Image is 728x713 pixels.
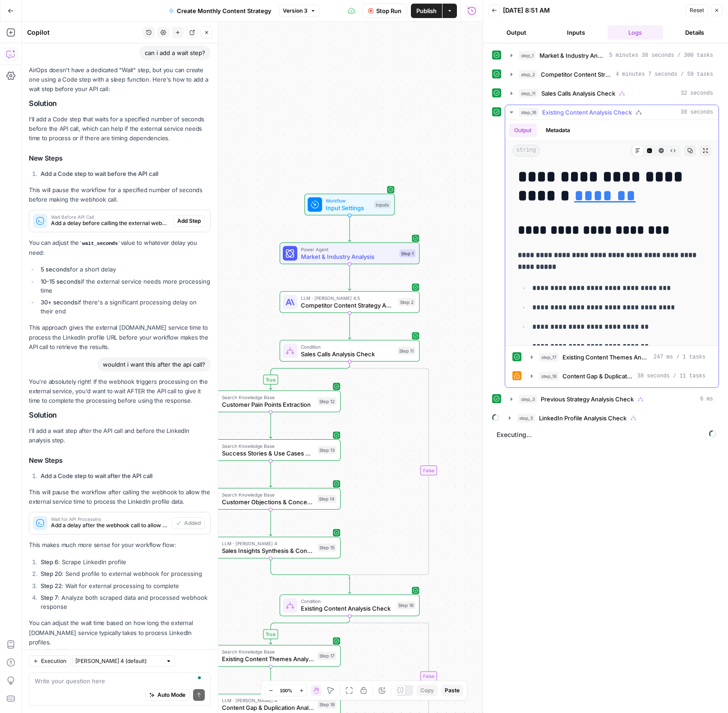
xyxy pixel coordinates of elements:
[445,686,460,695] span: Paste
[41,266,70,273] strong: 5 seconds
[541,89,615,98] span: Sales Calls Analysis Check
[505,392,719,406] button: 6 ms
[505,120,719,387] div: 38 seconds
[517,414,535,423] span: step_5
[27,28,140,37] div: Copilot
[280,243,419,264] div: Power AgentMarket & Industry AnalysisStep 1
[348,313,351,339] g: Edge from step_2 to step_11
[301,252,396,261] span: Market & Industry Analysis
[519,70,537,79] span: step_2
[399,249,415,258] div: Step 1
[681,108,713,116] span: 38 seconds
[29,426,211,445] p: I'll add a wait step after the API call and before the LinkedIn analysis step.
[269,362,350,390] g: Edge from step_11 to step_12
[29,488,211,506] p: This will pause the workflow after calling the webhook to allow the external service time to proc...
[29,540,211,550] p: This makes much more sense for your workflow flow:
[201,488,341,510] div: Search Knowledge BaseCustomer Objections & Concerns AnalysisStep 14
[441,685,463,696] button: Paste
[177,217,201,225] span: Add Step
[222,497,313,506] span: Customer Objections & Concerns Analysis
[29,152,211,164] h3: New Steps
[51,215,170,219] span: Wait Before API Call
[269,510,272,536] g: Edge from step_14 to step_15
[201,439,341,461] div: Search Knowledge BaseSuccess Stories & Use Cases ExtractionStep 13
[280,687,292,694] span: 100%
[519,51,536,60] span: step_1
[269,412,272,438] g: Edge from step_12 to step_13
[417,685,438,696] button: Copy
[41,582,62,589] strong: Step 22
[29,238,211,258] p: You can adjust the value to whatever delay you need:
[41,594,58,601] strong: Step 7
[488,25,544,40] button: Output
[301,604,393,613] span: Existing Content Analysis Check
[548,25,604,40] button: Inputs
[397,347,415,355] div: Step 11
[201,391,341,412] div: Search Knowledge BaseCustomer Pain Points ExtractionStep 12
[29,185,211,204] p: This will pause the workflow for a specified number of seconds before making the webhook call.
[494,428,719,442] span: Executing...
[608,25,663,40] button: Logs
[222,400,314,409] span: Customer Pain Points Extraction
[222,449,314,458] span: Success Stories & Use Cases Extraction
[505,105,719,120] button: 38 seconds
[280,194,419,216] div: WorkflowInput SettingsInputs
[41,570,62,577] strong: Step 20
[38,581,211,590] li: : Wait for external processing to complete
[201,537,341,558] div: LLM · [PERSON_NAME] 4Sales Insights Synthesis & Content OpportunitiesStep 15
[398,298,415,306] div: Step 2
[29,323,211,351] p: This approach gives the external [DOMAIN_NAME] service time to process the LinkedIn profile URL b...
[318,543,336,552] div: Step 15
[539,372,559,381] span: step_18
[411,4,442,18] button: Publish
[172,517,205,529] button: Added
[29,455,211,466] h3: New Steps
[301,294,395,302] span: LLM · [PERSON_NAME] 4.5
[348,577,351,593] g: Edge from step_11-conditional-end to step_16
[519,89,538,98] span: step_11
[29,65,211,94] p: AirOps doesn't have a dedicated "Wait" step, but you can create one using a Code step with a slee...
[222,703,314,712] span: Content Gap & Duplication Analysis
[38,265,211,274] li: for a short delay
[29,115,211,143] p: I'll add a Code step that waits for a specified number of seconds before the API call, which can ...
[201,645,341,667] div: Search Knowledge BaseExisting Content Themes AnalysisStep 17
[616,70,713,78] span: 4 minutes 7 seconds / 59 tasks
[271,558,350,579] g: Edge from step_15 to step_11-conditional-end
[222,546,314,555] span: Sales Insights Synthesis & Content Opportunities
[301,343,394,350] span: Condition
[539,414,627,423] span: LinkedIn Profile Analysis Check
[416,6,437,15] span: Publish
[157,691,185,699] span: Auto Mode
[667,25,723,40] button: Details
[51,521,168,529] span: Add a delay after the webhook call to allow the external service time to process the LinkedIn pro...
[539,353,559,362] span: step_17
[29,618,211,647] p: You can adjust the wait time based on how long the external [DOMAIN_NAME] service typically takes...
[301,598,393,605] span: Condition
[318,700,336,708] div: Step 18
[525,350,711,364] button: 247 ms / 1 tasks
[35,676,205,685] textarea: To enrich screen reader interactions, please activate Accessibility in Grammarly extension settings
[362,4,407,18] button: Stop Run
[505,48,719,63] button: 5 minutes 38 seconds / 300 tasks
[177,6,272,15] span: Create Monthly Content Strategy
[279,5,320,17] button: Version 3
[222,442,314,450] span: Search Knowledge Base
[269,667,272,693] g: Edge from step_17 to step_18
[29,377,211,405] p: You're absolutely right! If the webhook triggers processing on the external service, you'd want t...
[541,70,612,79] span: Competitor Content Strategy Analysis
[505,67,719,82] button: 4 minutes 7 seconds / 59 tasks
[505,86,719,101] button: 32 seconds
[541,395,634,404] span: Previous Strategy Analysis Check
[139,46,211,60] div: can i add a wait step?
[269,461,272,487] g: Edge from step_13 to step_14
[374,201,391,209] div: Inputs
[301,301,395,310] span: Competitor Content Strategy Analysis
[222,394,314,401] span: Search Knowledge Base
[38,557,211,566] li: : Scrape LinkedIn profile
[51,517,168,521] span: Wait for API Processing
[283,7,308,15] span: Version 3
[301,246,396,253] span: Power Agent
[29,411,211,419] h2: Solution
[184,519,201,527] span: Added
[519,395,537,404] span: step_3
